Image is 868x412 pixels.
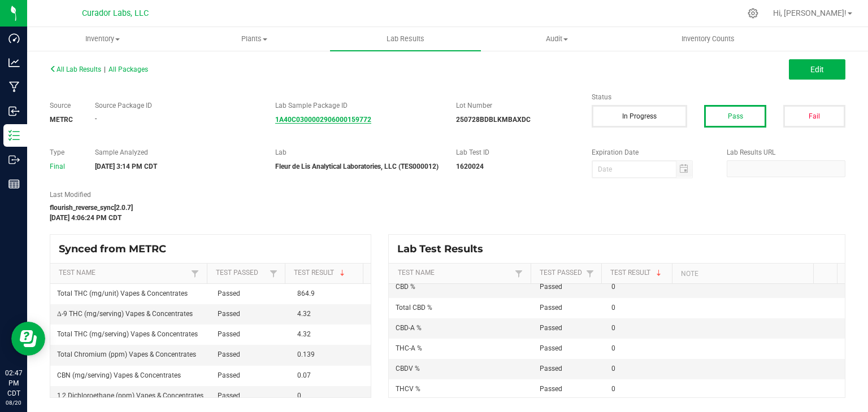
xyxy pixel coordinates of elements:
a: Lab Results [330,27,481,51]
label: Lab Sample Package ID [275,100,439,111]
a: Filter [267,266,280,280]
span: THC-A % [396,344,422,352]
label: Lot Number [456,100,575,111]
span: CBN (mg/serving) Vapes & Concentrates [57,371,181,379]
span: Total Chromium (ppm) Vapes & Concentrates [57,350,196,358]
span: Inventory [28,34,178,44]
span: Passed [540,365,562,372]
span: CBD % [396,283,415,291]
inline-svg: Dashboard [8,33,20,44]
label: Source Package ID [95,100,259,111]
span: CBD-A % [396,324,422,332]
span: Plants [179,34,329,44]
span: Lab Results [371,34,440,44]
label: Lab Test ID [456,147,575,157]
span: | [104,65,106,73]
label: Source [50,100,78,111]
span: Inventory Counts [666,34,750,44]
span: 0 [611,324,615,332]
span: THCV % [396,385,420,393]
div: Final [50,161,78,172]
p: 08/20 [5,398,22,407]
span: Total THC (mg/serving) Vapes & Concentrates [57,330,198,338]
label: Lab [275,147,439,157]
span: 0 [611,365,615,372]
a: Inventory Counts [632,27,784,51]
span: Curador Labs, LLC [82,8,149,18]
span: Total THC (mg/unit) Vapes & Concentrates [57,290,188,297]
inline-svg: Inbound [8,106,20,117]
span: 4.32 [297,330,311,338]
span: Passed [540,304,562,312]
span: 0.07 [297,371,311,379]
span: Δ-9 THC (mg/serving) Vapes & Concentrates [57,310,193,318]
span: Passed [540,385,562,393]
label: Sample Analyzed [95,147,259,157]
span: Sortable [338,269,347,278]
strong: METRC [50,116,73,124]
span: Passed [218,290,240,297]
a: Filter [188,266,202,280]
span: 0 [297,392,301,400]
label: Expiration Date [592,147,710,157]
span: All Packages [108,65,148,73]
a: Test ResultSortable [294,269,359,278]
span: Passed [218,350,240,358]
span: 0 [611,344,615,352]
strong: [DATE] 3:14 PM CDT [95,163,157,170]
span: 0 [611,304,615,312]
button: Edit [789,59,845,80]
div: Manage settings [746,8,760,19]
button: In Progress [592,105,688,128]
a: Test NameSortable [398,269,513,278]
span: 0.139 [297,350,315,358]
span: Passed [218,371,240,379]
a: Filter [512,266,526,280]
span: Passed [218,330,240,338]
label: Lab Results URL [727,147,845,157]
label: Type [50,147,78,157]
span: Total CBD % [396,304,432,312]
span: CBDV % [396,365,420,372]
button: Fail [783,105,845,128]
a: 1A40C0300002906000159772 [275,116,371,124]
inline-svg: Reports [8,178,20,190]
strong: 250728BDBLKMBAXDC [456,116,531,124]
inline-svg: Outbound [8,154,20,165]
span: Audit [481,34,632,44]
span: Passed [218,392,240,400]
label: Last Modified [50,190,575,200]
inline-svg: Manufacturing [8,81,20,93]
span: 0 [611,283,615,291]
span: Sortable [654,269,663,278]
a: Test PassedSortable [540,269,583,278]
strong: 1620024 [456,163,484,170]
a: Inventory [27,27,179,51]
a: Test ResultSortable [610,269,668,278]
strong: [DATE] 4:06:24 PM CDT [50,214,121,222]
span: - [95,115,97,122]
span: 1,2 Dichloroethane (ppm) Vapes & Concentrates [57,392,203,400]
a: Test PassedSortable [216,269,267,278]
span: All Lab Results [50,65,101,73]
a: Filter [583,266,597,280]
span: Passed [540,344,562,352]
span: 864.9 [297,290,315,297]
span: Passed [218,310,240,318]
span: Passed [540,324,562,332]
a: Test NameSortable [59,269,188,278]
strong: Fleur de Lis Analytical Laboratories, LLC (TES000012) [275,163,439,170]
button: Pass [704,105,766,128]
span: 0 [611,385,615,393]
span: Lab Test Results [397,243,492,255]
th: Note [672,264,813,284]
p: 02:47 PM CDT [5,368,22,398]
span: 4.32 [297,310,311,318]
label: Status [592,92,845,102]
strong: flourish_reverse_sync[2.0.7] [50,204,133,212]
span: Synced from METRC [59,243,175,255]
iframe: Resource center [11,322,45,356]
span: Hi, [PERSON_NAME]! [773,8,847,17]
a: Plants [179,27,330,51]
